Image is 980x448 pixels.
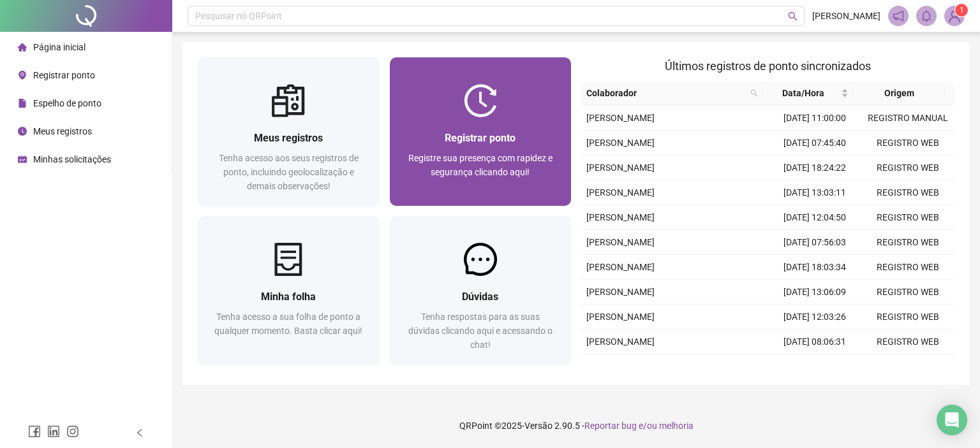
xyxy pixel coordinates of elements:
[586,212,655,222] span: [PERSON_NAME]
[861,106,954,131] td: REGISTRO MANUAL
[854,81,944,106] th: Origem
[861,305,954,329] td: REGISTRO WEB
[861,280,954,305] td: REGISTRO WEB
[768,230,861,255] td: [DATE] 07:56:03
[584,421,694,431] span: Reportar bug e/ou melhoria
[768,180,861,205] td: [DATE] 13:03:11
[861,354,954,379] td: REGISTRO WEB
[524,421,553,431] span: Versão
[586,86,745,100] span: Colaborador
[768,86,838,100] span: Data/Hora
[47,425,60,438] span: linkedin
[18,43,27,52] span: home
[586,262,655,272] span: [PERSON_NAME]
[768,131,861,155] td: [DATE] 07:45:40
[768,255,861,280] td: [DATE] 18:03:34
[33,126,92,136] span: Meus registros
[788,11,798,21] span: search
[861,180,954,205] td: REGISTRO WEB
[812,9,880,23] span: [PERSON_NAME]
[937,405,967,435] div: Open Intercom Messenger
[861,205,954,230] td: REGISTRO WEB
[768,205,861,230] td: [DATE] 12:04:50
[768,305,861,329] td: [DATE] 12:03:26
[768,354,861,379] td: [DATE] 17:04:12
[763,81,854,106] th: Data/Hora
[445,132,516,144] span: Registrar ponto
[861,131,954,155] td: REGISTRO WEB
[66,425,79,438] span: instagram
[748,83,761,103] span: search
[861,155,954,180] td: REGISTRO WEB
[33,98,101,108] span: Espelho de ponto
[893,10,904,22] span: notification
[408,153,553,177] span: Registre sua presença com rapidez e segurança clicando aqui!
[768,329,861,354] td: [DATE] 08:06:31
[198,57,380,206] a: Meus registrosTenha acesso aos seus registros de ponto, incluindo geolocalização e demais observa...
[861,329,954,354] td: REGISTRO WEB
[586,113,655,123] span: [PERSON_NAME]
[33,42,85,52] span: Página inicial
[586,312,655,322] span: [PERSON_NAME]
[768,155,861,180] td: [DATE] 18:24:22
[921,10,932,22] span: bell
[750,89,758,97] span: search
[945,6,964,25] img: 89734
[861,255,954,280] td: REGISTRO WEB
[960,6,964,15] span: 1
[586,187,655,198] span: [PERSON_NAME]
[955,4,968,17] sup: Atualize o seu contato no menu Meus Dados
[18,99,27,108] span: file
[390,57,572,206] a: Registrar pontoRegistre sua presença com rapidez e segurança clicando aqui!
[586,336,655,347] span: [PERSON_NAME]
[18,155,27,164] span: schedule
[172,403,980,448] footer: QRPoint © 2025 - 2.90.5 -
[219,153,359,191] span: Tenha acesso aos seus registros de ponto, incluindo geolocalização e demais observações!
[33,70,95,80] span: Registrar ponto
[28,425,41,438] span: facebook
[768,280,861,305] td: [DATE] 13:06:09
[462,291,498,303] span: Dúvidas
[261,291,316,303] span: Minha folha
[18,127,27,136] span: clock-circle
[390,216,572,365] a: DúvidasTenha respostas para as suas dúvidas clicando aqui e acessando o chat!
[198,216,380,365] a: Minha folhaTenha acesso a sua folha de ponto a qualquer momento. Basta clicar aqui!
[33,154,111,164] span: Minhas solicitações
[254,132,323,144] span: Meus registros
[135,428,144,437] span: left
[861,230,954,255] td: REGISTRO WEB
[18,71,27,80] span: environment
[586,163,655,173] span: [PERSON_NAME]
[586,237,655,247] span: [PERSON_NAME]
[586,287,655,297] span: [PERSON_NAME]
[408,312,553,350] span: Tenha respostas para as suas dúvidas clicando aqui e acessando o chat!
[214,312,362,336] span: Tenha acesso a sua folha de ponto a qualquer momento. Basta clicar aqui!
[768,106,861,131] td: [DATE] 11:00:00
[586,138,655,148] span: [PERSON_NAME]
[665,59,871,73] span: Últimos registros de ponto sincronizados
